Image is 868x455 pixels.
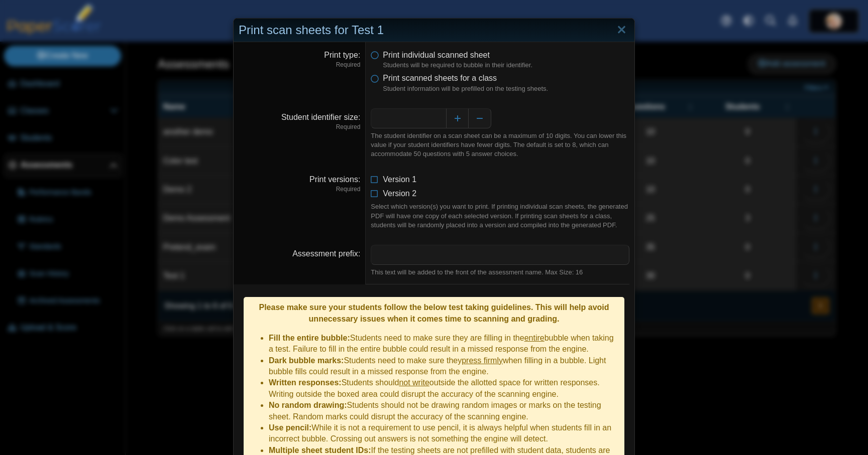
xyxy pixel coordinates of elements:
u: press firmly [462,356,503,365]
li: Students need to make sure they are filling in the bubble when taking a test. Failure to fill in ... [269,333,619,355]
b: No random drawing: [269,401,347,409]
b: Please make sure your students follow the below test taking guidelines. This will help avoid unne... [259,303,609,323]
b: Fill the entire bubble: [269,334,350,342]
span: Print individual scanned sheet [383,51,490,59]
span: Version 1 [383,175,416,184]
li: Students should not be drawing random images or marks on the testing sheet. Random marks could di... [269,400,619,422]
div: Print scan sheets for Test 1 [234,19,634,42]
div: This text will be added to the front of the assessment name. Max Size: 16 [371,268,629,277]
button: Decrease [469,108,491,128]
b: Use pencil: [269,423,311,432]
a: Close [614,22,629,39]
label: Assessment prefix [292,249,360,258]
button: Increase [446,108,469,128]
span: Version 2 [383,189,416,198]
li: Students need to make sure they when filling in a bubble. Light bubble fills could result in a mi... [269,355,619,378]
dfn: Required [239,61,360,69]
u: entire [524,334,545,342]
label: Print versions [309,175,360,184]
label: Print type [324,51,360,59]
div: Select which version(s) you want to print. If printing individual scan sheets, the generated PDF ... [371,202,629,230]
b: Written responses: [269,378,342,387]
dfn: Required [239,123,360,131]
dfn: Student information will be prefilled on the testing sheets. [383,84,629,93]
li: While it is not a requirement to use pencil, it is always helpful when students fill in an incorr... [269,422,619,445]
b: Multiple sheet student IDs: [269,446,371,454]
span: Print scanned sheets for a class [383,74,497,82]
label: Student identifier size [281,113,360,121]
div: The student identifier on a scan sheet can be a maximum of 10 digits. You can lower this value if... [371,131,629,159]
dfn: Required [239,185,360,194]
dfn: Students will be required to bubble in their identifier. [383,61,629,70]
b: Dark bubble marks: [269,356,344,365]
li: Students should outside the allotted space for written responses. Writing outside the boxed area ... [269,377,619,400]
u: not write [399,378,429,387]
